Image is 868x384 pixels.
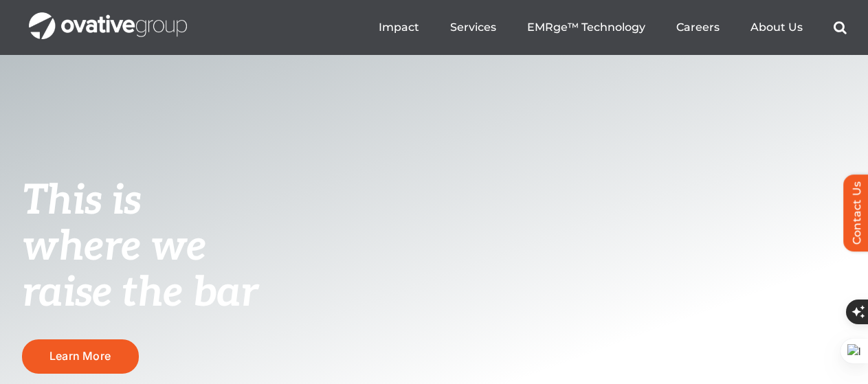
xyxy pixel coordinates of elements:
a: EMRge™ Technology [527,21,645,34]
a: Careers [676,21,720,34]
a: Learn More [22,339,139,373]
a: Services [450,21,496,34]
span: This is [22,177,142,226]
a: Search [834,21,847,34]
span: where we raise the bar [22,223,258,318]
span: Learn More [49,349,111,363]
a: About Us [750,21,803,34]
nav: Menu [379,5,847,49]
a: Impact [379,21,419,34]
a: OG_Full_horizontal_WHT [29,11,187,24]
